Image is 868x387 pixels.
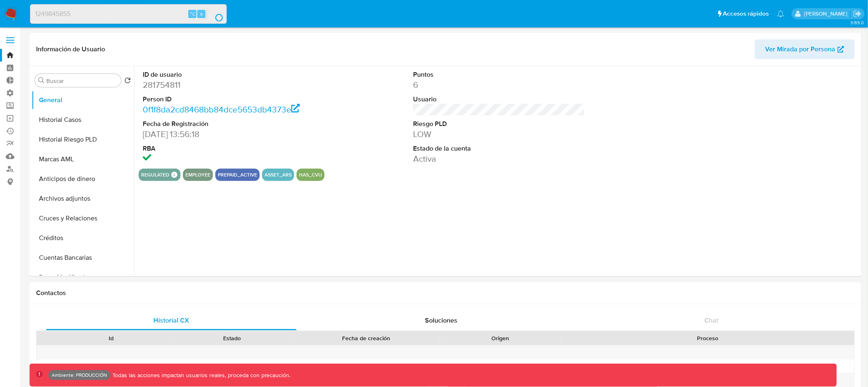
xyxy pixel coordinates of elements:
[413,153,585,165] dd: Activa
[46,77,118,85] input: Buscar
[413,144,585,153] dt: Estado de la cuenta
[32,90,134,110] button: General
[723,9,769,18] span: Accesos rápidos
[57,334,166,342] div: Id
[32,110,134,130] button: Historial Casos
[755,39,855,59] button: Ver Mirada por Persona
[446,334,555,342] div: Origen
[218,173,257,176] button: prepaid_active
[143,144,315,153] dt: RBA
[143,79,315,91] dd: 281754811
[413,79,585,91] dd: 6
[804,10,850,18] p: diego.assum@mercadolibre.com
[143,95,315,104] dt: Person ID
[413,119,585,128] dt: Riesgo PLD
[207,8,224,20] button: search-icon
[32,248,134,268] button: Cuentas Bancarias
[143,119,315,128] dt: Fecha de Registración
[413,70,585,79] dt: Puntos
[32,228,134,248] button: Créditos
[566,334,849,342] div: Proceso
[143,128,315,140] dd: [DATE] 13:56:18
[299,173,322,176] button: has_cvu
[853,9,862,18] a: Salir
[265,173,292,176] button: asset_ars
[413,95,585,104] dt: Usuario
[110,371,291,379] p: Todas las acciones impactan usuarios reales, proceda con precaución.
[32,149,134,169] button: Marcas AML
[36,289,855,297] h1: Contactos
[705,316,719,325] span: Chat
[124,77,131,86] button: Volver al orden por defecto
[30,9,226,19] input: Buscar usuario o caso...
[32,208,134,228] button: Cruces y Relaciones
[777,10,784,17] a: Notificaciones
[177,334,286,342] div: Estado
[32,189,134,208] button: Archivos adjuntos
[38,77,45,84] button: Buscar
[185,173,210,176] button: employee
[190,10,196,18] span: ⌥
[32,268,134,287] button: Datos Modificados
[153,316,189,325] span: Historial CX
[32,169,134,189] button: Anticipos de dinero
[298,334,434,342] div: Fecha de creación
[36,45,105,53] h1: Información de Usuario
[52,373,107,377] p: Ambiente: PRODUCCIÓN
[200,10,203,18] span: s
[765,39,836,59] span: Ver Mirada por Persona
[413,128,585,140] dd: LOW
[143,70,315,79] dt: ID de usuario
[32,130,134,149] button: Historial Riesgo PLD
[143,103,300,115] a: 0f1f8da2cd8468bb84dce5653db4373e
[425,316,458,325] span: Soluciones
[141,173,169,176] button: regulated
